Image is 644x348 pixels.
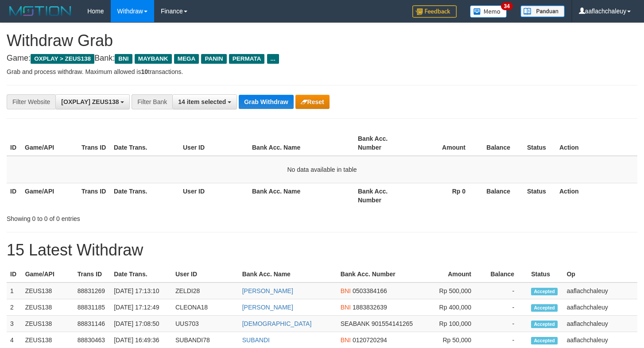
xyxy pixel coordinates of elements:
[78,131,110,156] th: Trans ID
[337,266,422,282] th: Bank Acc. Number
[479,183,524,208] th: Balance
[31,54,94,64] span: OXPLAY > ZEUS138
[141,68,148,75] strong: 10
[172,299,239,316] td: CLEONA18
[531,337,558,344] span: Accepted
[248,131,354,156] th: Bank Acc. Name
[74,316,110,332] td: 88831146
[7,131,21,156] th: ID
[485,266,528,282] th: Balance
[132,94,172,109] div: Filter Bank
[528,266,563,282] th: Status
[354,183,411,208] th: Bank Acc. Number
[239,95,293,109] button: Grab Withdraw
[61,98,119,105] span: [OXPLAY] ZEUS138
[174,54,199,64] span: MEGA
[479,131,524,156] th: Balance
[178,98,226,105] span: 14 item selected
[110,266,172,282] th: Date Trans.
[341,336,351,344] span: BNI
[520,5,565,17] img: panduan.png
[524,183,556,208] th: Status
[267,54,279,64] span: ...
[531,304,558,312] span: Accepted
[7,94,55,109] div: Filter Website
[201,54,226,64] span: PANIN
[353,336,387,344] span: Copy 0120720294 to clipboard
[341,304,351,311] span: BNI
[7,183,21,208] th: ID
[470,5,507,18] img: Button%20Memo.svg
[422,282,485,299] td: Rp 500,000
[412,5,457,18] img: Feedback.jpg
[411,131,479,156] th: Amount
[295,95,330,109] button: Reset
[485,316,528,332] td: -
[422,266,485,282] th: Amount
[74,299,110,316] td: 88831185
[172,282,239,299] td: ZELDI28
[563,266,637,282] th: Op
[7,266,22,282] th: ID
[242,336,270,344] a: SUBANDI
[22,266,74,282] th: Game/API
[239,266,337,282] th: Bank Acc. Name
[372,320,413,327] span: Copy 901554141265 to clipboard
[110,282,172,299] td: [DATE] 17:13:10
[531,321,558,328] span: Accepted
[7,54,637,63] h4: Game: Bank:
[7,299,22,316] td: 2
[563,282,637,299] td: aaflachchaleuy
[135,54,172,64] span: MAYBANK
[242,287,293,294] a: [PERSON_NAME]
[172,316,239,332] td: UUS703
[7,211,262,223] div: Showing 0 to 0 of 0 entries
[7,32,637,50] h1: Withdraw Grab
[556,183,637,208] th: Action
[7,316,22,332] td: 3
[353,304,387,311] span: Copy 1883832639 to clipboard
[563,316,637,332] td: aaflachchaleuy
[524,131,556,156] th: Status
[248,183,354,208] th: Bank Acc. Name
[78,183,110,208] th: Trans ID
[55,94,130,109] button: [OXPLAY] ZEUS138
[411,183,479,208] th: Rp 0
[74,282,110,299] td: 88831269
[7,241,637,259] h1: 15 Latest Withdraw
[422,316,485,332] td: Rp 100,000
[110,316,172,332] td: [DATE] 17:08:50
[353,287,387,294] span: Copy 0503384166 to clipboard
[21,131,78,156] th: Game/API
[7,67,637,76] p: Grab and process withdraw. Maximum allowed is transactions.
[354,131,411,156] th: Bank Acc. Number
[341,287,351,294] span: BNI
[115,54,132,64] span: BNI
[485,282,528,299] td: -
[485,299,528,316] td: -
[179,183,248,208] th: User ID
[501,2,513,10] span: 34
[229,54,265,64] span: PERMATA
[22,282,74,299] td: ZEUS138
[110,183,179,208] th: Date Trans.
[74,266,110,282] th: Trans ID
[21,183,78,208] th: Game/API
[110,131,179,156] th: Date Trans.
[242,320,312,327] a: [DEMOGRAPHIC_DATA]
[531,288,558,295] span: Accepted
[172,266,239,282] th: User ID
[422,299,485,316] td: Rp 400,000
[563,299,637,316] td: aaflachchaleuy
[110,299,172,316] td: [DATE] 17:12:49
[22,299,74,316] td: ZEUS138
[172,94,237,109] button: 14 item selected
[22,316,74,332] td: ZEUS138
[242,304,293,311] a: [PERSON_NAME]
[7,156,637,183] td: No data available in table
[7,4,74,18] img: MOTION_logo.png
[7,282,22,299] td: 1
[556,131,637,156] th: Action
[179,131,248,156] th: User ID
[341,320,370,327] span: SEABANK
